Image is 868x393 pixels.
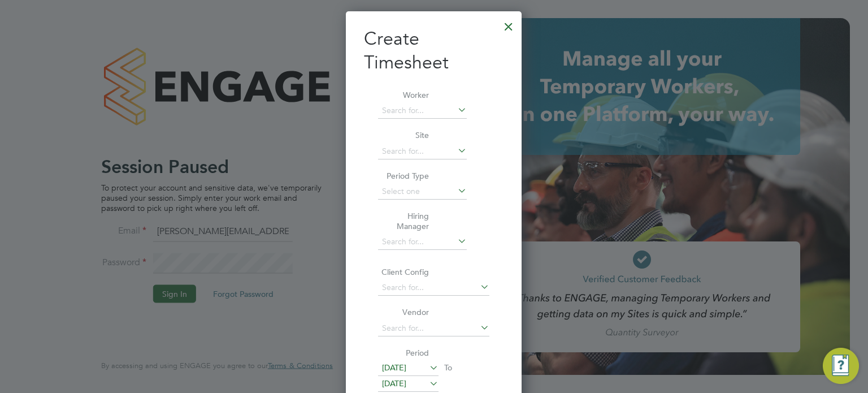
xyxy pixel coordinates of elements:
input: Search for... [378,321,489,336]
input: Select one [378,184,467,200]
input: Search for... [378,103,467,119]
input: Search for... [378,280,489,296]
label: Site [378,130,429,140]
h2: Create Timesheet [364,27,504,74]
span: [DATE] [382,362,406,373]
label: Client Config [378,267,429,277]
span: To [441,360,455,375]
input: Search for... [378,144,467,159]
input: Search for... [378,234,467,250]
span: [DATE] [382,378,406,388]
label: Period [378,348,429,358]
button: Engage Resource Center [823,348,859,384]
label: Worker [378,90,429,100]
label: Hiring Manager [378,211,429,231]
label: Vendor [378,307,429,317]
label: Period Type [378,171,429,181]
